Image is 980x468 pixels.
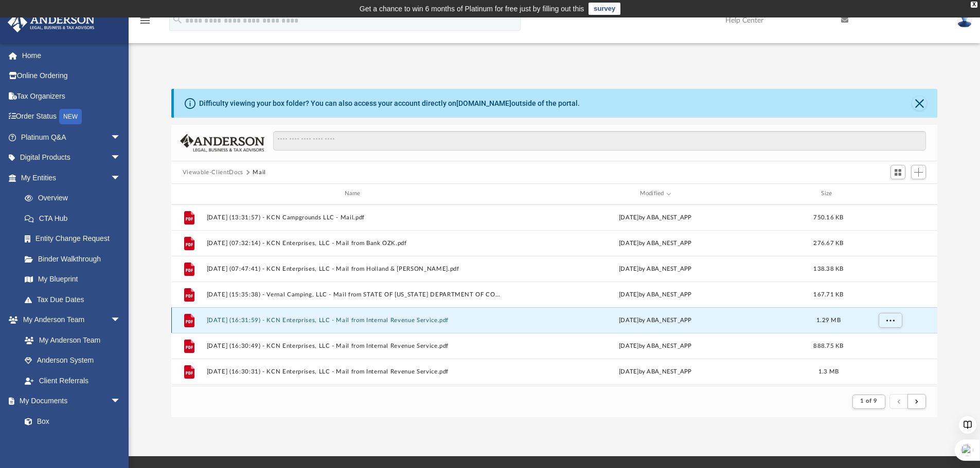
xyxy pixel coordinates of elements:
div: [DATE] by ABA_NEST_APP [507,213,804,222]
button: Close [912,96,926,110]
img: Anderson Advisors Platinum Portal [5,12,98,32]
button: 1 of 9 [852,395,885,409]
button: [DATE] (07:47:41) - KCN Enterprises, LLC - Mail from Holland & [PERSON_NAME].pdf [206,266,503,272]
button: Mail [253,168,266,177]
a: survey [589,3,620,15]
button: [DATE] (16:30:49) - KCN Enterprises, LLC - Mail from Internal Revenue Service.pdf [206,343,503,349]
span: 276.67 KB [813,240,843,246]
button: [DATE] (15:35:38) - Vernal Camping, LLC - Mail from STATE OF [US_STATE] DEPARTMENT OF COMMERCE DI... [206,291,503,298]
span: 888.75 KB [813,343,843,348]
a: [DOMAIN_NAME] [456,99,511,107]
div: close [971,2,977,8]
div: Size [808,189,849,198]
div: [DATE] by ABA_NEST_APP [507,264,804,273]
span: arrow_drop_down [111,147,131,169]
a: Client Referrals [14,370,131,391]
a: My Anderson Teamarrow_drop_down [7,310,131,330]
div: grid [171,204,938,386]
div: [DATE] by ABA_NEST_APP [507,238,804,248]
span: arrow_drop_down [111,310,131,331]
span: 750.16 KB [813,214,843,220]
button: Viewable-ClientDocs [183,168,243,177]
a: Tax Due Dates [14,289,136,310]
a: Box [14,411,126,432]
button: Switch to Grid View [890,165,906,179]
div: [DATE] by ABA_NEST_APP [507,341,804,350]
div: [DATE] by ABA_NEST_APP [507,290,804,299]
a: Binder Walkthrough [14,249,136,269]
span: arrow_drop_down [111,127,131,148]
img: User Pic [957,13,972,28]
i: search [172,14,183,25]
div: Name [206,189,502,198]
a: My Anderson Team [14,330,126,350]
a: menu [139,20,151,27]
a: CTA Hub [14,208,136,229]
a: My Blueprint [14,269,131,290]
button: [DATE] (07:32:14) - KCN Enterprises, LLC - Mail from Bank OZK.pdf [206,240,503,247]
span: 138.38 KB [813,266,843,271]
a: Meeting Minutes [14,432,131,452]
a: Online Ordering [7,66,136,86]
a: Entity Change Request [14,229,136,249]
span: 1.3 MB [818,368,839,374]
span: 1.29 MB [816,317,841,323]
a: Platinum Q&Aarrow_drop_down [7,127,136,147]
a: Digital Productsarrow_drop_down [7,147,136,168]
button: [DATE] (16:30:31) - KCN Enterprises, LLC - Mail from Internal Revenue Service.pdf [206,368,503,375]
span: 1 of 9 [860,398,877,404]
a: Anderson System [14,350,131,371]
a: Order StatusNEW [7,106,136,127]
button: Add [911,165,926,179]
a: Home [7,45,136,66]
div: NEW [59,109,82,124]
input: Search files and folders [273,131,926,151]
button: [DATE] (16:31:59) - KCN Enterprises, LLC - Mail from Internal Revenue Service.pdf [206,317,503,324]
div: Modified [507,189,803,198]
a: Overview [14,188,136,209]
a: My Entitiesarrow_drop_down [7,167,136,188]
button: More options [878,312,902,328]
div: [DATE] by ABA_NEST_APP [507,367,804,376]
div: id [853,189,925,198]
span: arrow_drop_down [111,391,131,412]
a: Tax Organizers [7,86,136,106]
div: id [176,189,202,198]
a: My Documentsarrow_drop_down [7,391,131,411]
div: Get a chance to win 6 months of Platinum for free just by filling out this [360,3,584,15]
button: [DATE] (13:31:57) - KCN Campgrounds LLC - Mail.pdf [206,214,503,221]
span: 167.71 KB [813,291,843,297]
div: Difficulty viewing your box folder? You can also access your account directly on outside of the p... [199,98,580,109]
span: arrow_drop_down [111,167,131,189]
div: [DATE] by ABA_NEST_APP [507,315,804,325]
i: menu [139,14,151,27]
